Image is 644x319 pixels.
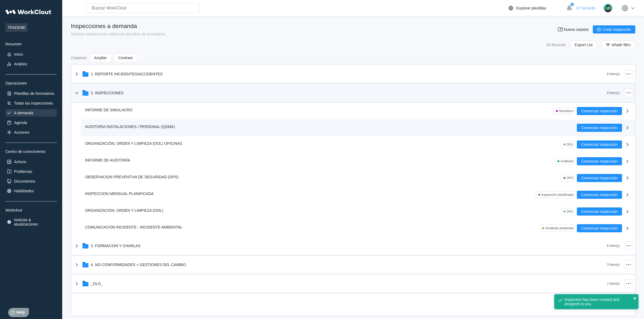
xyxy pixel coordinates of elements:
[81,220,635,237] a: COMUNICACION INCIDENTE - INCIDENTE AMBIENTALIncidente ambientalComenzar inspección
[81,186,635,203] a: INSPECCION MENSUAL PLANIFICADAInspección planificadaComenzar inspección
[81,136,635,153] a: ORGANIZACIÓN, ORDEN Y LIMPIEZA (OOL) OFICINASOOLComenzar inspección
[561,159,573,163] div: Auditoria
[554,25,593,33] button: Nueva carpeta
[91,72,163,76] div: 1. REPORTE INCIDENTES/ACCIDENTES
[5,149,57,154] div: Centro de conocimiento
[91,244,141,248] div: 3. FORMACION Y CHARLAS
[541,193,573,197] div: Inspección planificada
[612,43,631,47] span: Añadir filtro
[5,60,57,68] a: Análisis
[581,210,618,213] span: Comenzar inspección
[508,5,564,11] a: Explorar plantillas
[546,43,566,47] div: 24 Records
[85,192,154,196] span: INSPECCION MENSUAL PLANIFICADA
[559,109,573,113] div: Simulacro
[5,51,57,58] a: Inicio
[85,125,175,129] span: AUDITORÍA INSTALACIONES / PERSONAL (QSMA)
[85,208,163,213] span: ORGANIZACIÓN, ORDEN Y LIMPIEZA (OOL)
[567,143,573,146] div: OOL
[581,109,618,113] span: Comenzar inspección
[581,159,618,163] span: Comenzar inspección
[577,107,622,115] button: Comenzar inspección
[577,174,622,182] button: Comenzar inspección
[5,217,57,227] a: Noticias & atualizaciones
[81,103,635,119] a: INFORME DE SIMULACROSimulacroComenzar inspección
[71,23,166,30] div: Inspecciones a demanda
[570,41,597,49] button: Export List
[91,281,103,286] div: _OLD_
[5,109,57,117] a: A demanda
[5,90,57,97] a: Plantillas de formularios
[564,28,589,31] span: Nueva carpeta
[14,189,34,193] div: Habilidades
[5,119,57,126] a: Agenda
[581,226,618,230] span: Comenzar inspección
[633,296,636,301] button: close
[603,4,613,13] img: user.png
[567,210,573,213] div: OOL
[577,157,622,165] button: Comenzar inspección
[14,91,54,96] div: Plantillas de formularios
[516,6,546,10] div: Explorar plantillas
[607,244,620,248] div: 6 Item(s)
[85,108,133,112] span: INFORME DE SIMULACRO
[14,62,27,66] div: Análisis
[91,91,124,95] div: 2. INSPECCIONES
[94,56,107,60] span: Ampliar
[575,43,593,47] span: Export List
[5,177,57,185] a: Documentos
[564,297,622,306] div: Inspection has been created and assigned to you.
[607,72,620,76] div: 6 Item(s)
[14,111,33,115] div: A demanda
[14,179,35,183] div: Documentos
[86,3,200,13] input: Buscar WorkClout
[577,124,622,132] button: Comenzar inspección
[81,203,635,220] a: ORGANIZACIÓN, ORDEN Y LIMPIEZA (OOL)OOLComenzar inspección
[5,81,57,85] div: Operaciones
[593,25,635,33] button: Crear inspección
[577,191,622,199] button: Comenzar inspección
[607,91,620,95] div: 8 Item(s)
[81,119,635,136] a: AUDITORÍA INSTALACIONES / PERSONAL (QSMA)Comenzar inspección
[567,176,573,180] div: OPS
[577,140,622,149] button: Comenzar inspección
[85,158,130,162] span: INFORME DE AUDITORÍA
[5,168,57,175] a: Problemas
[5,208,57,212] div: Workclout
[577,207,622,216] button: Comenzar inspección
[581,176,618,180] span: Comenzar inspección
[90,53,111,62] button: Ampliar
[607,263,620,267] div: 3 Item(s)
[81,170,635,186] a: OBSERVACION PREVENTIVA DE SEGURIDAD (OPS)OPSComenzar inspección
[118,56,133,60] span: Contraer
[5,23,28,32] span: TRADEBE
[576,6,596,10] span: 27 No leído
[14,120,27,125] div: Agenda
[14,160,26,164] div: Activos
[81,153,635,170] a: INFORME DE AUDITORÍAAuditoriaComenzar inspección
[85,225,183,229] span: COMUNICACION INCIDENTE - INCIDENTE AMBIENTAL
[581,143,618,146] span: Comenzar inspección
[5,42,57,46] div: Resumen
[602,41,635,49] button: Añadir filtro
[114,53,137,62] button: Contraer
[545,226,573,230] div: Incidente ambiental
[14,52,23,56] div: Inicio
[91,263,186,267] div: 4. NO CONFORMIDADES + GESTIONES DEL CAMBIO
[71,56,87,60] div: Carpetas :
[14,130,29,135] div: Acciones
[5,99,57,107] a: Todas las inspecciones
[85,175,179,179] span: OBSERVACION PREVENTIVA DE SEGURIDAD (OPS)
[581,193,618,197] span: Comenzar inspección
[71,32,166,36] div: Realizar inspecciones utilizando plantillas de formularios
[581,126,618,130] span: Comenzar inspección
[14,101,53,105] div: Todas las inspecciones
[603,28,631,31] span: Crear inspección
[5,129,57,136] a: Acciones
[14,169,32,174] div: Problemas
[5,187,57,195] a: Habilidades
[607,282,620,286] div: 1 Item(s)
[85,141,182,146] span: ORGANIZACIÓN, ORDEN Y LIMPIEZA (OOL) OFICINAS
[5,158,57,166] a: Activos
[577,224,622,232] button: Comenzar inspección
